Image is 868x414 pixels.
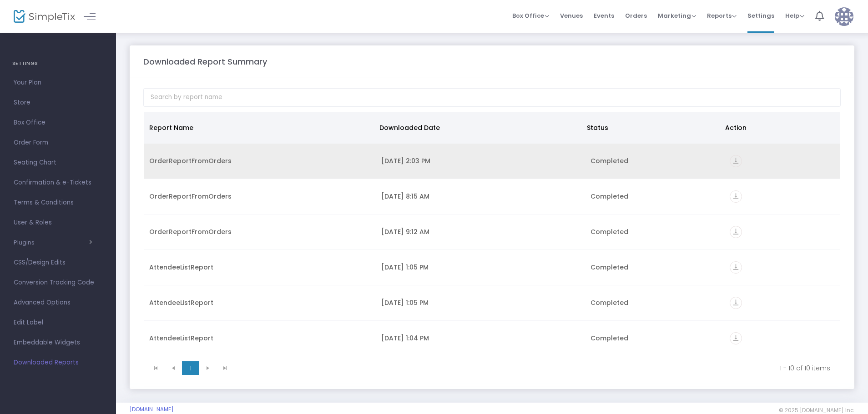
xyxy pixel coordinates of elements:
[590,263,719,272] div: Completed
[730,190,835,203] div: https://go.SimpleTix.com/n3wh8
[14,257,102,269] span: CSS/Design Edits
[730,193,742,202] a: vertical_align_bottom
[149,334,370,343] div: AttendeeListReport
[14,297,102,309] span: Advanced Options
[730,226,835,238] div: https://go.SimpleTix.com/mc3k8
[730,158,742,167] a: vertical_align_bottom
[730,264,742,273] a: vertical_align_bottom
[182,361,199,375] span: Page 1
[747,4,774,27] span: Settings
[590,227,719,236] div: Completed
[590,298,719,307] div: Completed
[149,263,370,272] div: AttendeeListReport
[14,197,102,209] span: Terms & Conditions
[381,298,579,307] div: 9/4/2025 1:05 PM
[14,97,102,109] span: Store
[130,406,174,413] a: [DOMAIN_NAME]
[625,4,647,27] span: Orders
[381,227,579,236] div: 9/5/2025 9:12 AM
[143,55,267,68] m-panel-title: Downloaded Report Summary
[144,112,374,144] th: Report Name
[14,177,102,189] span: Confirmation & e-Tickets
[785,11,804,20] span: Help
[730,335,742,344] a: vertical_align_bottom
[14,117,102,129] span: Box Office
[730,261,742,274] i: vertical_align_bottom
[149,192,370,201] div: OrderReportFromOrders
[381,192,579,201] div: 9/9/2025 8:15 AM
[14,77,102,89] span: Your Plan
[730,297,835,309] div: https://go.SimpleTix.com/98te6
[581,112,720,144] th: Status
[594,4,614,27] span: Events
[374,112,581,144] th: Downloaded Date
[720,112,835,144] th: Action
[12,55,104,73] h4: SETTINGS
[658,11,696,20] span: Marketing
[240,364,830,373] kendo-pager-info: 1 - 10 of 10 items
[14,239,92,246] button: Plugins
[779,407,854,414] span: © 2025 [DOMAIN_NAME] Inc.
[381,334,579,343] div: 9/4/2025 1:04 PM
[381,263,579,272] div: 9/4/2025 1:05 PM
[14,337,102,349] span: Embeddable Widgets
[730,190,742,203] i: vertical_align_bottom
[730,299,742,309] a: vertical_align_bottom
[730,155,742,167] i: vertical_align_bottom
[149,298,370,307] div: AttendeeListReport
[730,229,742,238] a: vertical_align_bottom
[590,156,719,165] div: Completed
[144,112,840,357] div: Data table
[590,192,719,201] div: Completed
[149,156,370,165] div: OrderReportFromOrders
[149,227,370,236] div: OrderReportFromOrders
[512,11,549,20] span: Box Office
[14,317,102,329] span: Edit Label
[590,334,719,343] div: Completed
[14,357,102,369] span: Downloaded Reports
[143,88,841,107] input: Search by report name
[730,332,835,344] div: https://go.SimpleTix.com/vrn9l
[14,137,102,149] span: Order Form
[730,297,742,309] i: vertical_align_bottom
[14,157,102,169] span: Seating Chart
[560,4,583,27] span: Venues
[730,332,742,344] i: vertical_align_bottom
[14,277,102,289] span: Conversion Tracking Code
[707,11,737,20] span: Reports
[730,155,835,167] div: https://go.SimpleTix.com/kfh1r
[381,156,579,165] div: 9/16/2025 2:03 PM
[730,261,835,274] div: https://go.SimpleTix.com/howf1
[14,217,102,229] span: User & Roles
[730,226,742,238] i: vertical_align_bottom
